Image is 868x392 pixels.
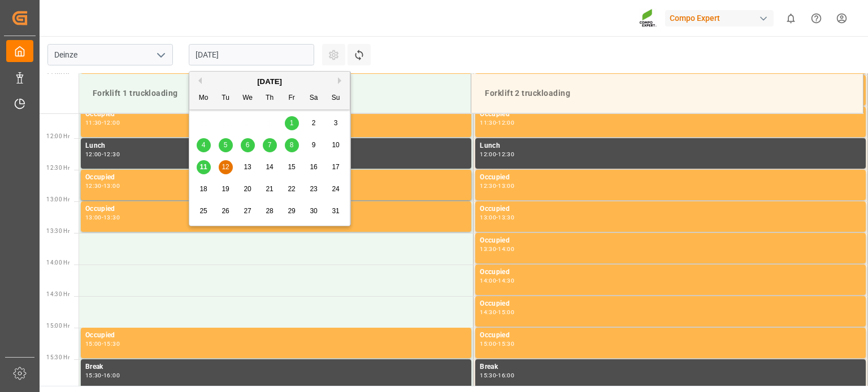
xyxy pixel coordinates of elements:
span: 31 [332,207,339,215]
input: DD.MM.YYYY [189,44,314,65]
div: 11:30 [85,120,102,125]
div: Occupied [480,298,861,310]
span: 12:30 Hr [46,165,70,171]
span: 30 [310,207,317,215]
div: 14:00 [480,278,496,283]
div: Su [329,91,343,105]
div: 12:00 [480,152,496,157]
div: Occupied [480,172,861,183]
div: Choose Sunday, August 3rd, 2025 [329,116,343,130]
div: Occupied [85,109,467,120]
div: Choose Saturday, August 9th, 2025 [307,138,321,152]
div: - [496,246,498,252]
div: Choose Monday, August 11th, 2025 [197,160,211,174]
span: 19 [222,185,229,193]
span: 13:00 Hr [46,196,70,202]
span: 20 [244,185,251,193]
div: 13:30 [103,215,120,220]
span: 3 [334,119,338,127]
div: Choose Thursday, August 21st, 2025 [263,182,277,196]
span: 13:30 Hr [46,228,70,234]
div: 12:00 [103,120,120,125]
div: Choose Saturday, August 2nd, 2025 [307,116,321,130]
div: Choose Wednesday, August 6th, 2025 [241,138,255,152]
span: 26 [222,207,229,215]
div: Occupied [480,204,861,215]
button: Next Month [338,77,345,84]
div: Choose Tuesday, August 26th, 2025 [219,204,233,218]
div: Choose Sunday, August 24th, 2025 [329,182,343,196]
div: Choose Monday, August 18th, 2025 [197,182,211,196]
div: We [241,91,255,105]
div: 16:00 [498,373,514,378]
span: 12:00 Hr [46,133,70,139]
span: 29 [288,207,295,215]
span: 9 [312,141,316,149]
div: Choose Thursday, August 7th, 2025 [263,138,277,152]
div: Break [85,362,467,373]
span: 6 [246,141,250,149]
button: show 0 new notifications [778,6,804,31]
div: Choose Friday, August 22nd, 2025 [285,182,299,196]
span: 21 [266,185,273,193]
div: 13:30 [480,246,496,252]
div: Occupied [480,267,861,278]
span: 14:30 Hr [46,291,70,297]
div: Lunch [480,140,861,152]
div: - [102,215,103,220]
div: Occupied [85,330,467,341]
div: Choose Thursday, August 28th, 2025 [263,204,277,218]
button: Previous Month [195,77,202,84]
div: - [102,341,103,346]
div: Mo [197,91,211,105]
div: Choose Wednesday, August 27th, 2025 [241,204,255,218]
div: Choose Sunday, August 10th, 2025 [329,138,343,152]
div: Choose Saturday, August 30th, 2025 [307,204,321,218]
div: Tu [219,91,233,105]
div: Choose Tuesday, August 5th, 2025 [219,138,233,152]
div: Choose Friday, August 8th, 2025 [285,138,299,152]
span: 25 [199,207,207,215]
div: 15:00 [480,341,496,346]
span: 7 [268,141,272,149]
div: 15:30 [480,373,496,378]
span: 15:30 Hr [46,354,70,360]
div: Choose Saturday, August 23rd, 2025 [307,182,321,196]
div: 11:30 [480,120,496,125]
span: 15 [288,163,295,171]
div: Choose Tuesday, August 12th, 2025 [219,160,233,174]
span: 18 [199,185,207,193]
button: open menu [152,46,169,64]
div: 12:30 [103,152,120,157]
div: 12:00 [85,152,102,157]
span: 10 [332,141,339,149]
span: 5 [224,141,228,149]
div: Forklift 1 truckloading [88,83,462,104]
div: Choose Wednesday, August 13th, 2025 [241,160,255,174]
div: month 2025-08 [193,112,347,222]
button: Help Center [804,6,829,31]
div: Choose Sunday, August 17th, 2025 [329,160,343,174]
div: Occupied [85,172,467,183]
div: 13:00 [85,215,102,220]
div: Choose Friday, August 29th, 2025 [285,204,299,218]
span: 11 [199,163,207,171]
div: Choose Monday, August 25th, 2025 [197,204,211,218]
div: Compo Expert [665,10,774,27]
div: Forklift 2 truckloading [480,83,854,104]
div: 15:30 [85,373,102,378]
div: 13:00 [103,183,120,188]
div: Choose Sunday, August 31st, 2025 [329,204,343,218]
div: - [102,183,103,188]
div: - [496,183,498,188]
div: 14:30 [498,278,514,283]
span: 12 [222,163,229,171]
div: - [102,120,103,125]
div: 13:30 [498,215,514,220]
div: Choose Friday, August 15th, 2025 [285,160,299,174]
span: 1 [290,119,294,127]
span: 14:00 Hr [46,259,70,266]
span: 17 [332,163,339,171]
div: 13:00 [480,215,496,220]
span: 15:00 Hr [46,323,70,329]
